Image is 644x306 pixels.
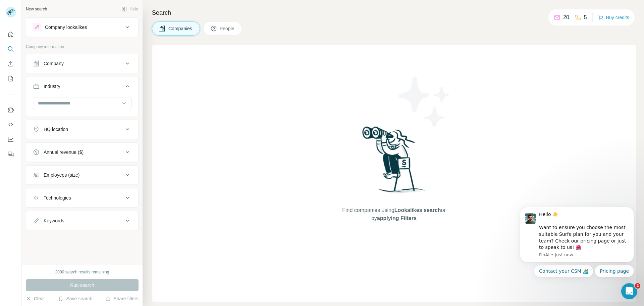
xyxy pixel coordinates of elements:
button: My lists [5,73,16,85]
button: Clear [26,295,45,302]
div: Company [44,60,64,67]
p: 20 [563,13,569,21]
div: Technologies [44,194,71,201]
img: Surfe Illustration - Woman searching with binoculars [359,125,429,200]
button: Dashboard [5,133,16,145]
button: Use Surfe API [5,119,16,131]
img: Surfe Illustration - Stars [394,72,454,132]
p: Company information [26,44,139,50]
span: Companies [168,25,193,32]
span: applying Filters [377,215,417,221]
button: Technologies [26,190,138,206]
button: Share filters [105,295,139,302]
button: Keywords [26,213,138,229]
div: New search [26,6,47,12]
div: HQ location [44,126,68,133]
button: Save search [58,295,92,302]
button: Annual revenue ($) [26,144,138,160]
div: Keywords [44,217,64,224]
button: HQ location [26,121,138,137]
span: Find companies using or by [340,206,447,222]
button: Feedback [5,148,16,160]
button: Company lookalikes [26,19,138,35]
div: Annual revenue ($) [44,149,84,156]
button: Enrich CSV [5,58,16,70]
span: 2 [635,283,640,289]
button: Use Surfe on LinkedIn [5,104,16,116]
button: Industry [26,78,138,97]
span: Lookalikes search [394,207,441,213]
iframe: Intercom notifications message [510,187,644,288]
button: Quick start [5,28,16,40]
div: 2000 search results remaining [55,269,109,275]
iframe: Intercom live chat [621,283,637,299]
div: Company lookalikes [45,24,87,31]
p: 5 [584,13,587,21]
button: Hide [117,4,143,14]
div: Industry [44,83,60,90]
button: Company [26,55,138,72]
div: Employees (size) [44,172,79,178]
span: People [220,25,235,32]
h4: Search [152,8,636,17]
button: Buy credits [598,13,629,22]
button: Employees (size) [26,167,138,183]
button: Search [5,43,16,55]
